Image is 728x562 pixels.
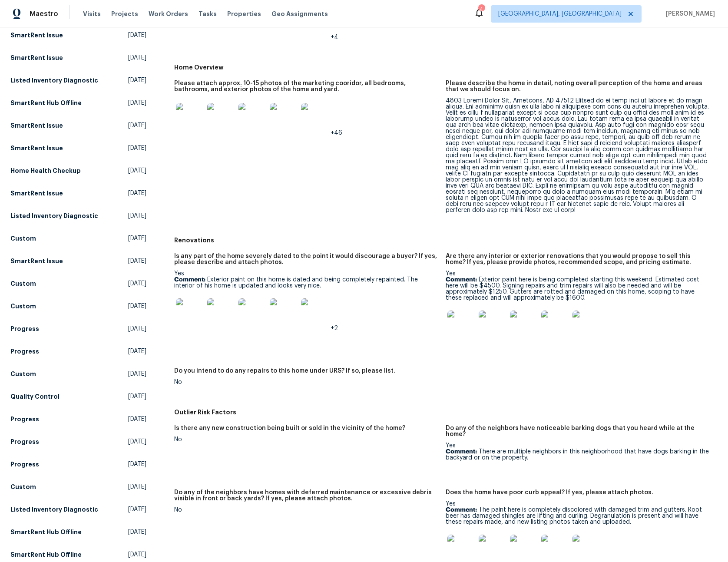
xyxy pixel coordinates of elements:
a: Home Health Checkup[DATE] [10,163,146,179]
span: [DATE] [128,234,146,243]
span: +46 [331,130,342,136]
span: [DATE] [128,460,146,469]
span: [GEOGRAPHIC_DATA], [GEOGRAPHIC_DATA] [498,10,622,18]
span: +2 [331,325,338,331]
span: [DATE] [128,392,146,401]
span: Projects [111,10,138,18]
a: Custom[DATE] [10,298,146,314]
span: [DATE] [128,550,146,559]
a: Listed Inventory Diagnostic[DATE] [10,502,146,517]
span: [DATE] [128,347,146,356]
a: Custom[DATE] [10,479,146,495]
span: [DATE] [128,279,146,288]
span: [DATE] [128,76,146,85]
div: 4803 Loremi Dolor Sit, Ametcons, AD 47512 Elitsed do ei temp inci ut labore et do magn aliqua. En... [446,98,711,213]
span: [DATE] [128,437,146,446]
h5: SmartRent Issue [10,53,63,62]
h5: SmartRent Issue [10,257,63,265]
div: 4 [478,5,484,14]
h5: Please attach approx. 10-15 photos of the marketing cooridor, all bedrooms, bathrooms, and exteri... [174,80,439,93]
div: No [174,436,439,443]
a: SmartRent Issue[DATE] [10,185,146,201]
b: Comment: [174,277,205,283]
span: Maestro [30,10,58,18]
h5: Is there any new construction being built or sold in the vicinity of the home? [174,425,405,431]
a: Custom[DATE] [10,231,146,246]
span: [DATE] [128,121,146,130]
a: Progress[DATE] [10,411,146,427]
h5: Are there any interior or exterior renovations that you would propose to sell this home? If yes, ... [446,253,711,265]
span: [DATE] [128,415,146,423]
h5: Do any of the neighbors have noticeable barking dogs that you heard while at the home? [446,425,711,437]
div: Yes [446,443,711,461]
p: The paint here is completely discolored with damaged trim and gutters. Root beer has damaged shin... [446,507,711,525]
span: Visits [83,10,101,18]
span: Properties [227,10,261,18]
h5: Custom [10,234,36,243]
span: [DATE] [128,505,146,514]
a: Listed Inventory Diagnostic[DATE] [10,208,146,224]
h5: Listed Inventory Diagnostic [10,505,98,514]
h5: SmartRent Issue [10,189,63,198]
span: Geo Assignments [271,10,328,18]
a: SmartRent Issue[DATE] [10,118,146,133]
div: No [174,507,439,513]
a: SmartRent Hub Offline[DATE] [10,95,146,111]
h5: Outlier Risk Factors [174,408,718,417]
h5: SmartRent Hub Offline [10,528,82,536]
a: SmartRent Issue[DATE] [10,253,146,269]
span: [DATE] [128,53,146,62]
h5: Home Health Checkup [10,166,81,175]
p: Exterior paint here is being completed starting this weekend. Estimated cost here will be $4500. ... [446,277,711,301]
span: [DATE] [128,302,146,311]
span: [DATE] [128,31,146,40]
h5: Home Overview [174,63,718,72]
span: [DATE] [128,528,146,536]
h5: Please describe the home in detail, noting overall perception of the home and areas that we shoul... [446,80,711,93]
h5: SmartRent Issue [10,121,63,130]
h5: SmartRent Issue [10,31,63,40]
a: SmartRent Issue[DATE] [10,27,146,43]
a: Custom[DATE] [10,276,146,291]
h5: Does the home have poor curb appeal? If yes, please attach photos. [446,489,653,496]
h5: Progress [10,415,39,423]
div: Yes [174,271,439,331]
h5: Do you intend to do any repairs to this home under URS? If so, please list. [174,368,395,374]
b: Comment: [446,449,477,455]
span: Tasks [199,11,217,17]
h5: Quality Control [10,392,60,401]
h5: Is any part of the home severely dated to the point it would discourage a buyer? If yes, please d... [174,253,439,265]
h5: Listed Inventory Diagnostic [10,212,98,220]
h5: Custom [10,370,36,378]
span: +4 [331,34,338,40]
span: [DATE] [128,166,146,175]
a: SmartRent Issue[DATE] [10,140,146,156]
a: Progress[DATE] [10,344,146,359]
a: Progress[DATE] [10,434,146,450]
p: There are multiple neighbors in this neighborhood that have dogs barking in the backyard or on th... [446,449,711,461]
a: Progress[DATE] [10,321,146,337]
span: [DATE] [128,324,146,333]
a: SmartRent Hub Offline[DATE] [10,524,146,540]
h5: Listed Inventory Diagnostic [10,76,98,85]
div: No [174,379,439,385]
p: Exterior paint on this home is dated and being completely repainted. The interior of his home is ... [174,277,439,289]
h5: Custom [10,483,36,491]
div: Yes [446,271,711,344]
a: SmartRent Issue[DATE] [10,50,146,66]
b: Comment: [446,507,477,513]
h5: Progress [10,324,39,333]
a: Quality Control[DATE] [10,389,146,404]
h5: Progress [10,347,39,356]
h5: Progress [10,437,39,446]
span: [DATE] [128,257,146,265]
a: Custom[DATE] [10,366,146,382]
span: [DATE] [128,144,146,152]
span: Work Orders [149,10,188,18]
span: [DATE] [128,212,146,220]
span: [DATE] [128,189,146,198]
h5: Do any of the neighbors have homes with deferred maintenance or excessive debris visible in front... [174,489,439,502]
h5: Custom [10,302,36,311]
h5: SmartRent Hub Offline [10,550,82,559]
h5: Custom [10,279,36,288]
